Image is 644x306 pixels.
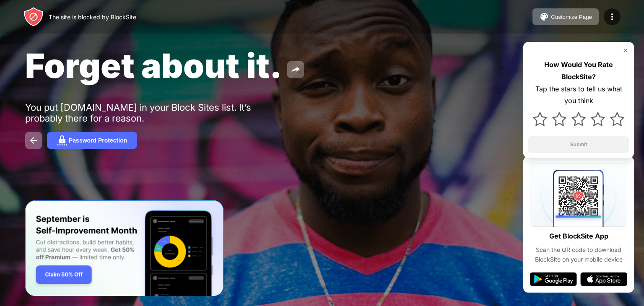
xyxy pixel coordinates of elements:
[607,12,617,22] img: menu-icon.svg
[25,102,284,124] div: You put [DOMAIN_NAME] in your Block Sites list. It’s probably there for a reason.
[528,136,629,153] button: Submit
[622,47,629,54] img: rate-us-close.svg
[528,83,629,107] div: Tap the stars to tell us what you think
[57,135,67,145] img: password.svg
[49,13,136,21] div: The site is blocked by BlockSite
[551,14,592,20] div: Customize Page
[530,272,577,286] img: google-play.svg
[552,112,566,126] img: star.svg
[47,132,137,149] button: Password Protection
[528,59,629,83] div: How Would You Rate BlockSite?
[580,272,627,286] img: app-store.svg
[530,163,627,227] img: qrcode.svg
[69,137,127,144] div: Password Protection
[29,135,39,145] img: back.svg
[571,112,586,126] img: star.svg
[532,8,599,25] button: Customize Page
[591,112,605,126] img: star.svg
[530,245,627,264] div: Scan the QR code to download BlockSite on your mobile device
[25,45,282,86] span: Forget about it.
[610,112,624,126] img: star.svg
[549,230,608,242] div: Get BlockSite App
[533,112,547,126] img: star.svg
[25,200,223,296] iframe: Banner
[23,7,44,27] img: header-logo.svg
[539,12,549,22] img: pallet.svg
[291,65,301,75] img: share.svg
